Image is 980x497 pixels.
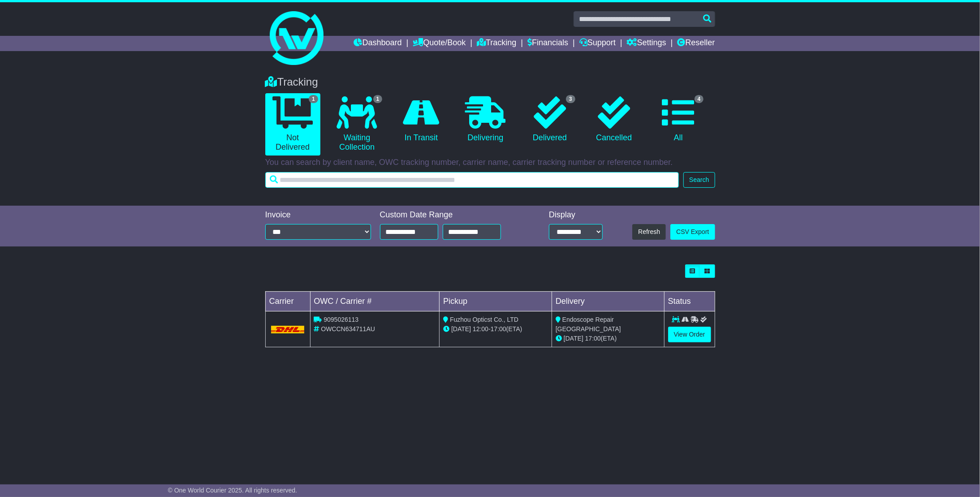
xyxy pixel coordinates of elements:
[632,224,666,240] button: Refresh
[393,93,449,146] a: In Transit
[564,335,583,342] span: [DATE]
[522,93,577,146] a: 3 Delivered
[491,325,506,333] span: 17:00
[310,292,440,311] td: OWC / Carrier #
[527,36,568,51] a: Financials
[566,95,575,103] span: 3
[477,36,516,51] a: Tracking
[440,292,552,311] td: Pickup
[556,334,661,343] div: (ETA)
[552,292,664,311] td: Delivery
[695,95,704,103] span: 4
[271,326,305,333] img: DHL.png
[627,36,666,51] a: Settings
[324,316,358,323] span: 9095026113
[668,327,711,342] a: View Order
[321,325,375,333] span: OWCCN634711AU
[413,36,466,51] a: Quote/Book
[651,93,706,146] a: 4 All
[585,335,601,342] span: 17:00
[354,36,402,51] a: Dashboard
[265,158,715,168] p: You can search by client name, OWC tracking number, carrier name, carrier tracking number or refe...
[458,93,513,146] a: Delivering
[450,316,518,323] span: Fuzhou Opticst Co., LTD
[373,95,383,103] span: 1
[677,36,715,51] a: Reseller
[664,292,715,311] td: Status
[380,210,524,220] div: Custom Date Range
[579,36,616,51] a: Support
[549,210,603,220] div: Display
[265,292,310,311] td: Carrier
[309,95,318,103] span: 1
[265,210,371,220] div: Invoice
[443,324,548,334] div: - (ETA)
[670,224,715,240] a: CSV Export
[473,325,488,333] span: 12:00
[683,172,715,188] button: Search
[261,76,720,89] div: Tracking
[587,93,642,146] a: Cancelled
[265,93,320,156] a: 1 Not Delivered
[329,93,384,156] a: 1 Waiting Collection
[168,487,298,494] span: © One World Courier 2025. All rights reserved.
[451,325,471,333] span: [DATE]
[556,316,621,333] span: Endoscope Repair [GEOGRAPHIC_DATA]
